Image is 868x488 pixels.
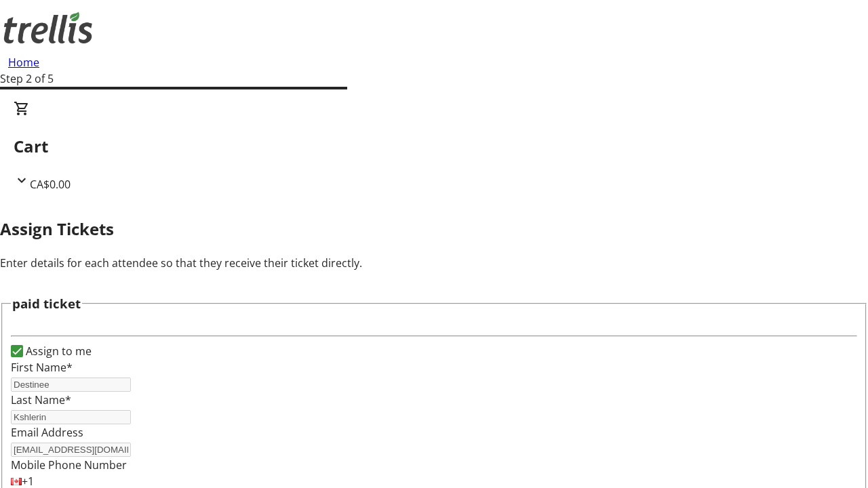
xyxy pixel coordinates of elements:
[14,134,854,159] h2: Cart
[12,294,81,313] h3: paid ticket
[11,457,127,472] label: Mobile Phone Number
[11,425,83,440] label: Email Address
[11,392,71,407] label: Last Name*
[30,177,71,192] span: CA$0.00
[11,360,73,375] label: First Name*
[23,343,92,359] label: Assign to me
[14,100,854,192] div: CartCA$0.00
